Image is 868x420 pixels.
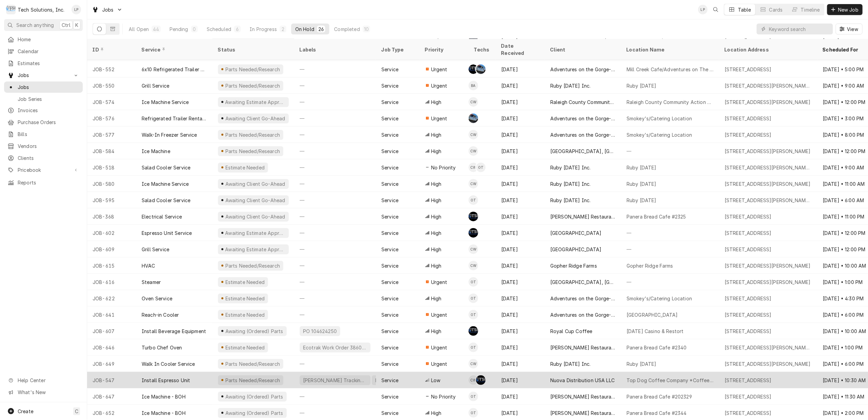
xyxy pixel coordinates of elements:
div: [STREET_ADDRESS] [725,295,772,302]
button: View [836,24,863,34]
div: Service [381,328,398,335]
div: Service [381,311,398,318]
a: Clients [4,152,83,164]
button: New Job [827,4,863,15]
div: — [294,110,376,126]
div: Lisa Paschal's Avatar [72,5,81,14]
div: JOB-615 [87,257,136,274]
div: [STREET_ADDRESS] [725,115,772,122]
div: Service [381,164,398,171]
span: High [431,246,442,253]
div: Otis Tooley's Avatar [469,195,478,205]
a: Reports [4,177,83,188]
a: Jobs [4,81,83,93]
div: Otis Tooley's Avatar [476,163,486,172]
div: [DATE] [496,290,545,306]
div: Service [381,82,398,89]
div: JOB-607 [87,323,136,339]
div: [STREET_ADDRESS][PERSON_NAME][PERSON_NAME] [725,82,812,89]
div: LP [72,5,81,14]
div: 0 [192,26,196,33]
div: Awaiting Estimate Approval [224,246,286,253]
div: [GEOGRAPHIC_DATA], [GEOGRAPHIC_DATA] [550,148,616,155]
span: Urgent [431,66,447,73]
div: [DATE] [496,192,545,208]
div: HVAC [142,262,155,269]
div: — [294,61,376,77]
div: Lisa Paschal's Avatar [698,5,708,14]
button: Search anythingCtrlK [4,19,83,31]
div: Gopher Ridge Farms [627,262,673,269]
div: Completed [334,26,360,33]
div: Gopher Ridge Farms [550,262,597,269]
div: — [294,192,376,208]
div: Service [381,229,398,237]
div: OT [476,163,486,172]
div: — [294,208,376,225]
div: Service [381,148,398,155]
span: High [431,213,442,220]
div: Estimate Needed [224,295,265,302]
div: — [294,241,376,257]
div: 44 [153,26,159,33]
div: JP [476,64,486,74]
div: Salad Cooler Service [142,164,190,171]
span: Create [18,408,33,414]
div: Awaiting Client Go-Ahead [224,213,286,220]
a: Calendar [4,46,83,57]
div: Service [381,131,398,138]
div: — [294,77,376,94]
div: Coleton Wallace's Avatar [469,146,478,156]
span: High [431,99,442,106]
div: Coleton Wallace's Avatar [469,163,478,172]
div: AF [469,326,478,336]
span: Ctrl [62,21,70,29]
div: Walk-In Freezer Service [142,131,197,138]
span: C [75,408,78,415]
div: Estimate Needed [224,279,265,286]
div: Coleton Wallace's Avatar [469,179,478,189]
div: [STREET_ADDRESS][PERSON_NAME] [725,180,811,187]
div: Adventures on the Gorge-Aramark Destinations [550,131,616,138]
div: [STREET_ADDRESS] [725,213,772,220]
div: Ice Machine Service [142,99,189,106]
span: High [431,131,442,138]
div: Mill Creek Cafe/Adventures on The Gorge [627,66,714,73]
span: Clients [18,154,79,162]
div: Labels [300,46,370,53]
span: K [75,21,78,29]
div: [DATE] [496,225,545,241]
div: Awaiting (Ordered) Parts [224,328,284,335]
div: Service [142,46,206,53]
div: Parts Needed/Research [224,262,281,269]
div: Oven Service [142,295,172,302]
div: — [294,176,376,192]
div: JOB-580 [87,176,136,192]
div: — [294,159,376,176]
a: Home [4,34,83,45]
div: Salad Cooler Service [142,197,190,204]
div: Espresso Unit Service [142,229,192,237]
div: Client [550,46,614,53]
div: Install Beverage Equipment [142,328,206,335]
div: Service [381,197,398,204]
div: LP [698,5,708,14]
div: Joe Paschal's Avatar [469,114,478,123]
div: — [294,225,376,241]
div: Techs [474,46,490,53]
div: Coleton Wallace's Avatar [469,130,478,139]
span: Home [18,36,79,43]
div: Panera Bread Cafe #2325 [627,213,686,220]
div: PO 104624250 [302,328,337,335]
div: 2 [281,26,285,33]
span: High [431,295,442,302]
div: Ruby [DATE] Inc. [550,197,591,204]
div: JOB-609 [87,241,136,257]
div: JP [469,114,478,123]
span: View [846,26,859,33]
div: [DATE] [496,257,545,274]
div: [DATE] [496,159,545,176]
div: OT [469,294,478,303]
div: Austin Fox's Avatar [469,326,478,336]
div: Otis Tooley's Avatar [469,310,478,319]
